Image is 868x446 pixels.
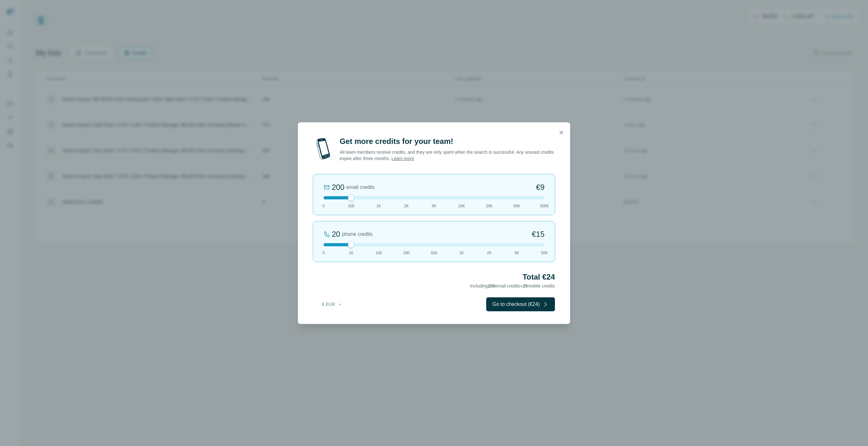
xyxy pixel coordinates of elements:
[540,203,549,209] span: 500K
[349,250,353,256] span: 20
[459,250,464,256] span: 1K
[391,156,414,161] a: Learn more
[458,203,465,209] span: 10K
[332,182,344,192] div: 200
[486,203,493,209] span: 20K
[323,250,325,256] span: 0
[313,136,333,162] img: mobile-phone
[318,299,347,310] button: € EUR
[375,250,382,256] span: 100
[346,184,375,191] span: email credits
[486,297,555,311] button: Go to checkout (€24)
[342,230,373,238] span: phone credits
[340,149,555,162] p: All team members receive credits, and they are only spent when the search is successful. Any unus...
[313,272,555,282] h2: Total €24
[470,283,555,288] span: Including email credits + mobile credits
[513,203,520,209] span: 50K
[431,250,437,256] span: 500
[432,203,437,209] span: 5K
[404,203,409,209] span: 2K
[536,182,544,192] span: €9
[541,250,548,256] span: 50K
[487,250,492,256] span: 2K
[514,250,519,256] span: 5K
[376,203,381,209] span: 1K
[323,203,325,209] span: 0
[348,203,354,209] span: 200
[332,229,340,239] div: 20
[523,283,528,288] span: 20
[403,250,410,256] span: 200
[532,229,544,239] span: €15
[488,283,495,288] span: 200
